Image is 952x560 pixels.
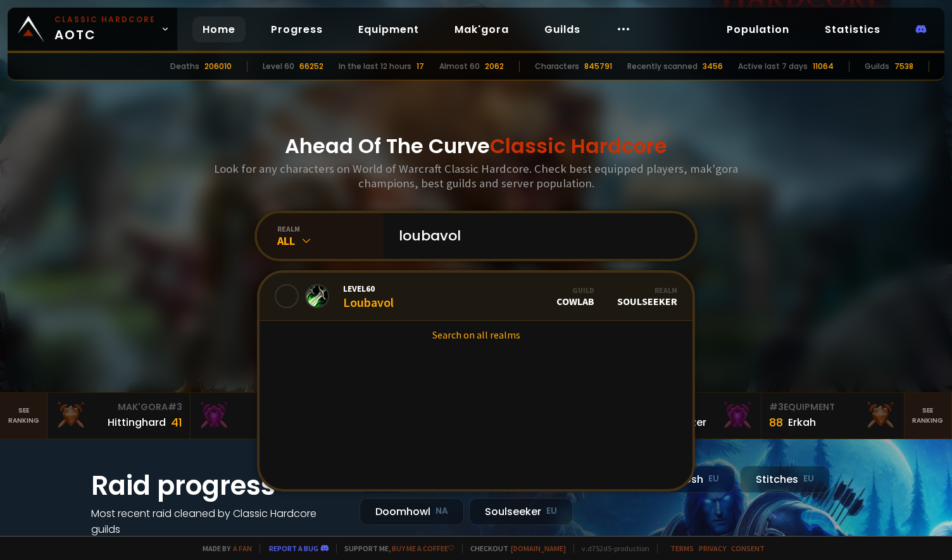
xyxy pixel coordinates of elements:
[740,466,830,493] div: Stitches
[336,544,454,553] span: Support me,
[195,544,252,553] span: Made by
[54,14,156,44] span: AOTC
[170,61,199,72] div: Deaths
[204,61,232,72] div: 206010
[769,401,896,414] div: Equipment
[617,285,677,295] div: Realm
[47,393,191,439] a: Mak'Gora#3Hittinghard41
[55,401,182,414] div: Mak'Gora
[627,61,698,72] div: Recently scanned
[865,61,889,72] div: Guilds
[391,213,680,259] input: Search a character...
[573,544,649,553] span: v. d752d5 - production
[54,14,156,25] small: Classic Hardcore
[392,544,454,553] a: Buy me a coffee
[260,273,692,321] a: Level60LoubavolGuildCowLabRealmSoulseeker
[8,8,177,51] a: Classic HardcoreAOTC
[731,544,765,553] a: Consent
[168,401,182,413] span: # 3
[299,61,323,72] div: 66252
[191,393,334,439] a: Mak'Gora#2Rivench100
[343,283,394,310] div: Loubavol
[905,393,952,439] a: Seeranking
[535,61,579,72] div: Characters
[444,16,519,42] a: Mak'gora
[91,466,344,506] h1: Raid progress
[285,131,667,161] h1: Ahead Of The Curve
[233,544,252,553] a: a fan
[769,401,784,413] span: # 3
[490,132,667,160] span: Classic Hardcore
[556,285,594,295] div: Guild
[670,544,694,553] a: Terms
[699,544,726,553] a: Privacy
[263,61,294,72] div: Level 60
[803,473,814,485] small: EU
[343,283,394,294] span: Level 60
[91,506,344,537] h4: Most recent raid cleaned by Classic Hardcore guilds
[348,16,429,42] a: Equipment
[416,61,424,72] div: 17
[209,161,743,190] h3: Look for any characters on World of Warcraft Classic Hardcore. Check best equipped players, mak'g...
[469,498,573,525] div: Soulseeker
[277,233,384,248] div: All
[511,544,566,553] a: [DOMAIN_NAME]
[435,505,448,518] small: NA
[546,505,557,518] small: EU
[703,61,723,72] div: 3456
[198,401,325,414] div: Mak'Gora
[485,61,504,72] div: 2062
[717,16,799,42] a: Population
[108,414,166,430] div: Hittinghard
[813,61,834,72] div: 11064
[277,224,384,233] div: realm
[462,544,566,553] span: Checkout
[815,16,891,42] a: Statistics
[761,393,905,439] a: #3Equipment88Erkah
[769,414,783,431] div: 88
[171,414,182,431] div: 41
[738,61,808,72] div: Active last 7 days
[339,61,411,72] div: In the last 12 hours
[584,61,612,72] div: 845791
[360,498,464,525] div: Doomhowl
[708,473,719,485] small: EU
[556,285,594,308] div: CowLab
[788,414,816,430] div: Erkah
[534,16,591,42] a: Guilds
[261,16,333,42] a: Progress
[269,544,318,553] a: Report a bug
[617,285,677,308] div: Soulseeker
[894,61,913,72] div: 7538
[439,61,480,72] div: Almost 60
[260,321,692,349] a: Search on all realms
[192,16,246,42] a: Home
